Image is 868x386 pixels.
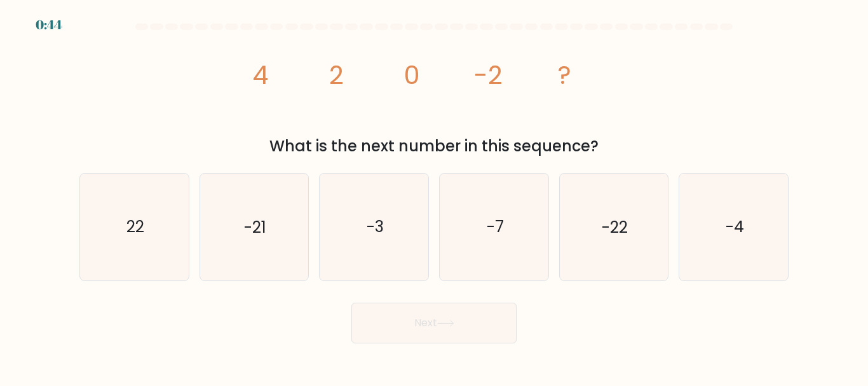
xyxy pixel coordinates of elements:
[126,216,144,238] text: 22
[244,216,266,238] text: -21
[87,135,781,158] div: What is the next number in this sequence?
[486,216,503,238] text: -7
[329,57,344,93] tspan: 2
[405,57,421,93] tspan: 0
[559,57,572,93] tspan: ?
[351,303,517,343] button: Next
[475,57,503,93] tspan: -2
[252,57,268,93] tspan: 4
[602,216,628,238] text: -22
[36,15,62,34] div: 0:44
[726,216,744,238] text: -4
[367,216,384,238] text: -3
